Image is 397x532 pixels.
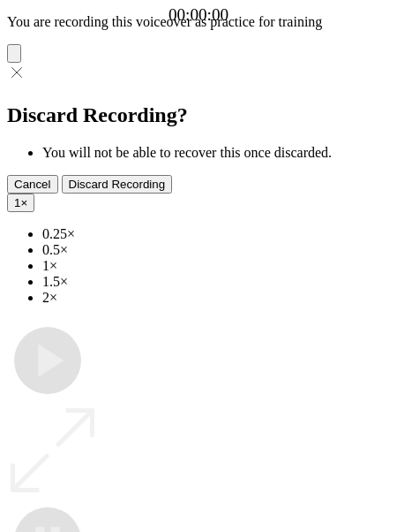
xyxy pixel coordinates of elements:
li: 0.5× [42,242,390,258]
button: Cancel [7,175,58,194]
li: 2× [42,290,390,306]
button: 1× [7,194,34,212]
li: 0.25× [42,226,390,242]
li: You will not be able to recover this once discarded. [42,145,390,161]
li: 1× [42,258,390,274]
button: Discard Recording [62,175,173,194]
a: 00:00:00 [169,5,228,25]
p: You are recording this voiceover as practice for training [7,14,390,30]
li: 1.5× [42,274,390,290]
h2: Discard Recording? [7,103,390,127]
span: 1 [14,196,20,209]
